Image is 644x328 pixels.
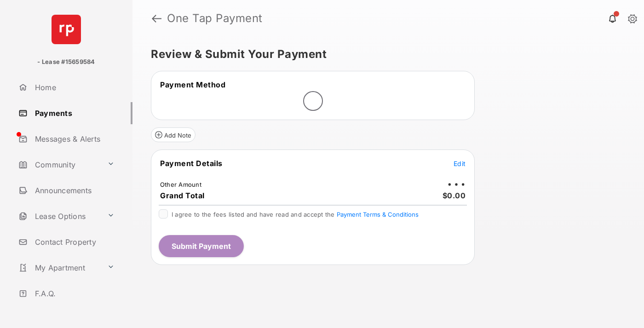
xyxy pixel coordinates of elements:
span: I agree to the fees listed and have read and accept the [172,211,419,218]
a: Payments [15,102,132,124]
a: F.A.Q. [15,282,132,305]
p: - Lease #15659584 [37,58,95,67]
a: Lease Options [15,205,103,227]
a: My Apartment [15,257,103,279]
a: Contact Property [15,231,132,253]
span: $0.00 [443,191,466,200]
button: Edit [454,159,466,168]
button: Add Note [151,127,195,142]
span: Grand Total [160,191,205,200]
button: Submit Payment [159,235,244,257]
td: Other Amount [160,180,202,189]
span: Edit [454,160,466,167]
h5: Review & Submit Your Payment [151,49,618,60]
span: Payment Details [160,159,223,168]
strong: One Tap Payment [167,13,263,24]
a: Messages & Alerts [15,128,132,150]
img: svg+xml;base64,PHN2ZyB4bWxucz0iaHR0cDovL3d3dy53My5vcmcvMjAwMC9zdmciIHdpZHRoPSI2NCIgaGVpZ2h0PSI2NC... [52,15,81,44]
a: Announcements [15,179,132,201]
a: Home [15,76,132,98]
button: I agree to the fees listed and have read and accept the [337,211,419,218]
span: Payment Method [160,80,225,89]
a: Community [15,154,103,176]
